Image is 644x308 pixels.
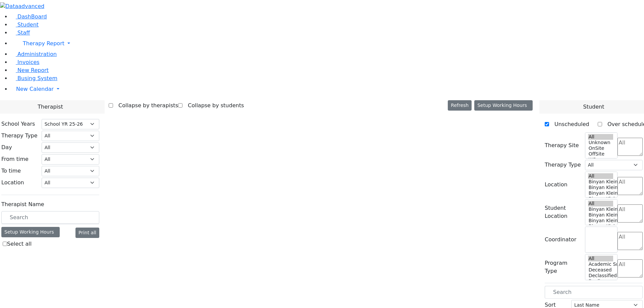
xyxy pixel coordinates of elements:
option: Binyan Klein 2 [588,224,613,229]
option: OnSite [588,145,613,151]
label: Select all [7,240,32,248]
textarea: Search [618,232,643,250]
a: Administration [11,51,57,57]
label: Coordinator [545,236,576,244]
option: Binyan Klein 5 [588,206,613,212]
label: Unscheduled [549,119,589,130]
option: Unknown [588,140,613,145]
textarea: Search [618,259,643,278]
option: All [588,201,613,206]
a: Student [11,21,39,28]
option: All [588,173,613,179]
label: To time [1,167,21,175]
label: Therapy Type [1,132,38,140]
label: School Years [1,120,35,128]
label: Program Type [545,259,581,275]
button: Setup Working Hours [474,100,533,111]
span: Busing System [17,75,57,81]
option: Deceased [588,267,613,273]
option: Declassified [588,273,613,279]
textarea: Search [618,177,643,195]
option: Binyan Klein 3 [588,190,613,196]
label: Therapy Type [545,161,581,169]
span: Student [17,21,39,28]
span: Invoices [17,59,40,65]
span: New Report [17,67,49,73]
option: OffSite [588,151,613,157]
option: Binyan Klein 4 [588,212,613,218]
a: Therapy Report [11,37,644,50]
option: Binyan Klein 3 [588,218,613,224]
button: Print all [75,228,99,238]
span: Therapist [38,103,63,111]
div: Setup Working Hours [1,227,60,237]
label: Location [545,181,568,189]
option: Binyan Klein 5 [588,179,613,185]
label: Student Location [545,204,581,220]
option: Declines [588,279,613,284]
a: New Report [11,67,49,73]
a: Invoices [11,59,40,65]
label: Therapy Site [545,141,579,149]
label: Location [1,179,24,187]
span: Student [583,103,604,111]
input: Search [545,286,643,299]
span: Administration [17,51,57,57]
a: New Calendar [11,82,644,96]
label: From time [1,155,29,163]
a: Staff [11,29,30,36]
option: All [588,256,613,261]
option: Academic Support [588,261,613,267]
textarea: Search [618,138,643,156]
a: DashBoard [11,13,47,20]
label: Therapist Name [1,200,44,208]
input: Search [1,211,99,224]
option: All [588,134,613,140]
label: Day [1,143,12,151]
span: DashBoard [17,13,47,20]
textarea: Search [618,204,643,223]
button: Refresh [448,100,472,111]
span: New Calendar [16,86,54,92]
option: Binyan Klein 4 [588,185,613,190]
a: Busing System [11,75,57,81]
span: Therapy Report [23,40,64,47]
span: Staff [17,29,30,36]
option: Binyan Klein 2 [588,196,613,202]
label: Collapse by students [182,100,244,111]
option: WP [588,157,613,163]
label: Collapse by therapists [113,100,178,111]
